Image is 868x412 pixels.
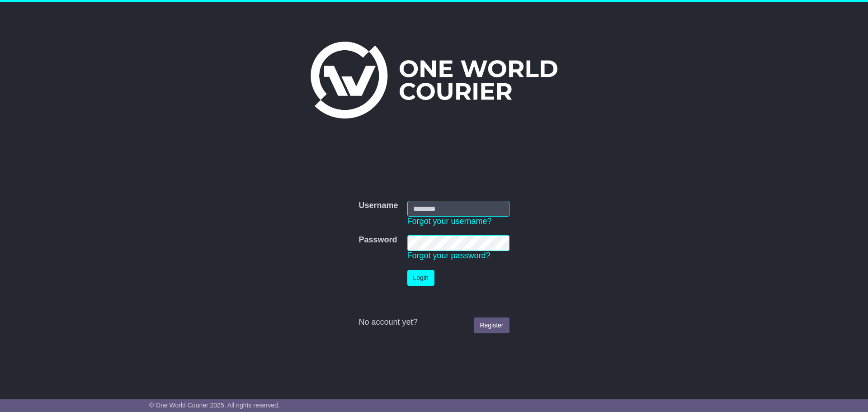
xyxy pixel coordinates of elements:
a: Register [474,317,509,333]
label: Username [359,201,398,211]
button: Login [407,270,434,286]
img: One World [311,42,557,118]
label: Password [359,235,397,245]
span: © One World Courier 2025. All rights reserved. [149,402,280,409]
a: Forgot your username? [407,217,492,226]
a: Forgot your password? [407,251,491,260]
div: No account yet? [359,317,509,327]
